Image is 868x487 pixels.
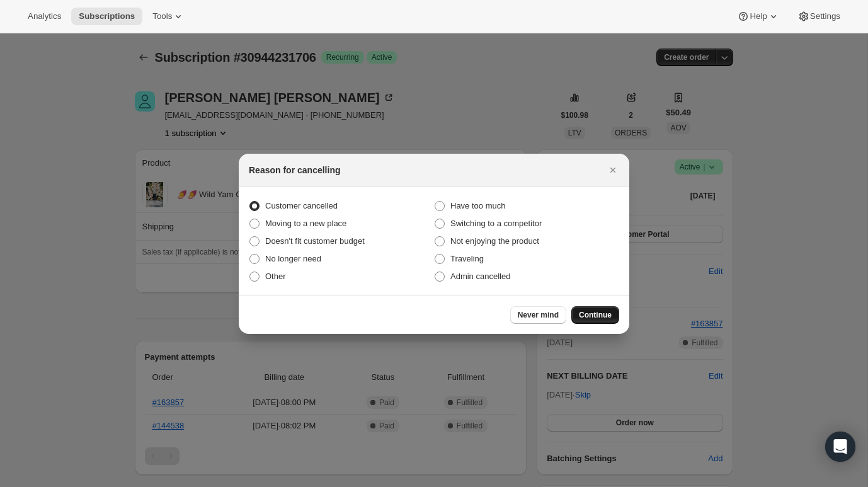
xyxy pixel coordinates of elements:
[571,306,619,324] button: Continue
[265,254,321,263] span: No longer need
[510,306,566,324] button: Never mind
[145,8,192,25] button: Tools
[810,11,840,21] span: Settings
[825,432,855,462] div: Open Intercom Messenger
[79,11,135,21] span: Subscriptions
[579,310,612,320] span: Continue
[450,236,539,246] span: Not enjoying the product
[729,8,787,25] button: Help
[265,272,286,281] span: Other
[71,8,142,25] button: Subscriptions
[249,164,340,176] h2: Reason for cancelling
[28,11,61,21] span: Analytics
[20,8,69,25] button: Analytics
[152,11,172,21] span: Tools
[265,201,338,210] span: Customer cancelled
[265,219,346,228] span: Moving to a new place
[450,254,484,263] span: Traveling
[450,272,510,281] span: Admin cancelled
[450,201,505,210] span: Have too much
[450,219,542,228] span: Switching to a competitor
[790,8,848,25] button: Settings
[265,236,365,246] span: Doesn't fit customer budget
[750,11,767,21] span: Help
[604,161,622,179] button: Close
[518,310,559,320] span: Never mind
